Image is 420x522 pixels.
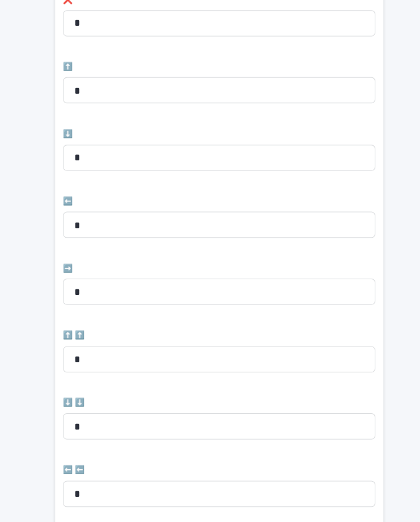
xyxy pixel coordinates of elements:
[60,447,81,454] span: ⬅️ ⬅️
[60,189,70,197] span: ⬅️
[60,382,81,390] span: ⬇️ ⬇️
[60,253,70,261] span: ➡️
[60,125,70,132] span: ⬇️
[60,60,70,68] span: ⬆️
[60,511,81,519] span: ➡️ ➡️
[60,318,81,325] span: ⬆️ ⬆️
